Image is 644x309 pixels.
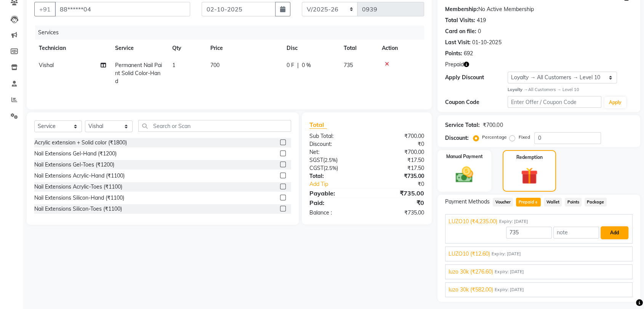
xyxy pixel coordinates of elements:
th: Service [111,40,168,57]
div: No Active Membership [445,5,633,13]
a: Add Tip [304,180,377,188]
div: ₹17.50 [367,156,430,164]
button: +91 [34,2,56,16]
div: Nail Extensions Silicon-Toes (₹1100) [34,205,122,213]
div: 01-10-2025 [472,38,501,46]
div: Points: [445,50,462,58]
span: Expiry: [DATE] [495,287,524,293]
div: ₹735.00 [367,189,430,198]
label: Fixed [518,134,530,141]
span: Expiry: [DATE] [499,218,528,225]
div: Net: [304,148,367,156]
div: ₹17.50 [367,164,430,172]
span: | [297,61,299,69]
th: Disc [282,40,339,57]
div: ₹700.00 [483,121,503,129]
span: Permanent Nail Paint Solid Color-Hand [115,62,162,85]
strong: Loyalty → [508,87,528,92]
th: Qty [168,40,206,57]
label: Redemption [516,154,542,161]
div: ₹0 [367,198,430,207]
div: All Customers → Level 10 [508,86,633,93]
th: Action [377,40,424,57]
th: Technician [34,40,111,57]
span: LUZO10 (₹12.60) [449,250,490,258]
span: CGST [309,165,324,171]
input: Search or Scan [138,120,291,132]
span: 2.5% [325,157,336,163]
div: Last Visit: [445,38,471,46]
span: Payment Methods [445,198,490,206]
span: Vishal [39,62,54,69]
div: ( ) [304,156,367,164]
div: 419 [477,16,486,24]
label: Manual Payment [446,153,483,160]
div: Nail Extensions Acrylic-Hand (₹1100) [34,172,125,180]
div: ( ) [304,164,367,172]
span: Points [565,198,582,207]
img: _gift.svg [516,165,543,186]
div: ₹700.00 [367,132,430,140]
span: luzo 30k (₹582.00) [449,286,493,294]
div: Acrylic extension + Solid color (₹1800) [34,139,127,147]
div: Payable: [304,189,367,198]
img: _cash.svg [450,165,479,185]
th: Total [339,40,377,57]
label: Percentage [482,134,506,141]
input: Amount [506,227,552,239]
div: Nail Extensions Silicon-Hand (₹1100) [34,194,124,202]
div: 692 [464,50,473,58]
th: Price [206,40,282,57]
span: LUZO10 (₹4,235.00) [449,218,497,226]
div: Total: [304,172,367,180]
span: 6 [534,201,538,205]
div: Apply Discount [445,74,508,82]
span: 700 [210,62,219,69]
div: Membership: [445,5,478,13]
div: 0 [478,27,481,35]
span: Expiry: [DATE] [492,251,521,257]
div: ₹0 [377,180,430,188]
div: ₹0 [367,140,430,148]
div: ₹700.00 [367,148,430,156]
span: 2.5% [325,165,336,171]
input: note [553,227,599,239]
div: Total Visits: [445,16,475,24]
button: Apply [604,97,626,108]
div: Service Total: [445,121,480,129]
span: 735 [344,62,353,69]
span: 1 [172,62,175,69]
span: Prepaid [445,61,464,69]
div: Coupon Code [445,98,508,106]
span: 0 % [302,61,311,69]
div: Sub Total: [304,132,367,140]
span: Voucher [493,198,513,207]
span: luzo 30k (₹276.60) [449,268,493,276]
span: Wallet [544,198,562,207]
div: Nail Extensions Gel-Hand (₹1200) [34,150,117,158]
div: ₹735.00 [367,209,430,217]
span: SGST [309,157,323,163]
div: Card on file: [445,27,476,35]
div: Balance : [304,209,367,217]
div: Nail Extensions Acrylic-Toes (₹1100) [34,183,122,191]
button: Add [601,226,628,239]
div: Services [35,26,430,40]
span: Total [309,121,327,129]
div: Nail Extensions Gel-Toes (₹1200) [34,161,114,169]
div: Paid: [304,198,367,207]
span: Prepaid [516,198,541,207]
input: Enter Offer / Coupon Code [508,96,601,108]
input: Search by Name/Mobile/Email/Code [55,2,190,16]
span: Expiry: [DATE] [495,269,524,275]
div: ₹735.00 [367,172,430,180]
span: Package [585,198,607,207]
div: Discount: [304,140,367,148]
div: Discount: [445,134,469,142]
span: 0 F [287,61,294,69]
